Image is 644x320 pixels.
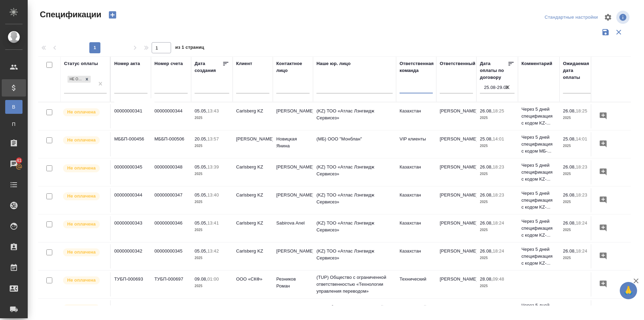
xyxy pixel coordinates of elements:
p: 2025 [480,143,515,149]
td: [PERSON_NAME] [273,104,313,128]
p: Carlsberg KZ [236,248,269,255]
td: [PERSON_NAME] [436,132,476,156]
td: Новицкая Янина [273,132,313,156]
p: Не оплачена [67,277,96,284]
span: П [9,121,19,128]
p: Не оплачена [67,165,96,172]
span: Настроить таблицу [600,9,616,26]
td: [PERSON_NAME] [273,160,313,184]
p: 14:01 [576,136,587,141]
p: 18:24 [493,248,504,254]
p: Carlsberg KZ [236,164,269,171]
div: Не оплачена [68,76,83,83]
p: 13:57 [207,136,219,141]
td: 00000000348 [151,160,191,184]
p: 2025 [480,115,515,121]
p: 05.05, [195,192,207,198]
a: В [5,100,23,114]
p: 01:00 [207,304,219,310]
p: 05.05, [195,108,207,113]
p: Не оплачена [67,193,96,200]
p: Не оплачена [67,221,96,228]
div: Не оплачена [67,75,91,84]
button: 🙏 [620,282,637,299]
p: 2025 [563,171,598,177]
p: 2025 [195,255,229,262]
td: ТУБП-000693 [111,272,151,296]
p: 25.08, [480,304,493,310]
td: ТУБП-000697 [151,272,191,296]
button: Сбросить фильтры [612,26,625,39]
td: (KZ) ТОО «Атлас Лэнгвидж Сервисез» [313,188,396,212]
td: (KZ) ТОО «Атлас Лэнгвидж Сервисез» [313,244,396,268]
p: 05.05, [195,220,207,226]
td: 00000000346 [151,216,191,240]
div: Ответственная команда [400,60,434,74]
td: Технический [396,272,436,296]
p: 25.08, [563,304,576,310]
p: 26.08, [480,108,493,113]
td: (TUP) Общество с ограниченной ответственностью «Технологии управления переводом» [313,271,396,298]
td: 00000000345 [111,160,151,184]
td: [PERSON_NAME] [436,188,476,212]
p: 26.08, [563,108,576,113]
td: 00000000341 [111,104,151,128]
p: Через 5 дней спецификация с кодом KZ-... [521,246,556,267]
p: 18:24 [576,220,587,226]
div: Наше юр. лицо [316,60,351,67]
p: Не оплачена [67,305,96,312]
div: Клиент [236,60,252,67]
td: [PERSON_NAME] [436,216,476,240]
p: 2025 [480,199,515,205]
p: 09:48 [493,276,504,282]
div: Номер акта [114,60,140,67]
td: [PERSON_NAME] [436,160,476,184]
td: [PERSON_NAME] [436,104,476,128]
p: 25.08, [563,136,576,141]
p: Через 5 дней спецификация с кодом KZ-... [521,106,556,127]
p: 2025 [195,171,229,177]
td: Казахстан [396,160,436,184]
p: Carlsberg KZ [236,220,269,227]
p: [PERSON_NAME] [236,136,269,143]
p: 26.08, [563,248,576,254]
p: 13:39 [207,164,219,170]
div: Дата оплаты по договору [480,60,508,81]
p: 2025 [195,227,229,234]
td: 00000000342 [111,244,151,268]
p: 20.05, [195,136,207,141]
p: 18:23 [576,164,587,170]
div: Ответственный [440,60,475,67]
button: Создать [104,9,121,21]
p: 2025 [563,115,598,121]
p: 01:00 [207,276,219,282]
div: split button [543,12,600,23]
p: 26.08, [563,220,576,226]
div: Контактное лицо [276,60,310,74]
p: 25.08, [480,136,493,141]
td: (KZ) ТОО «Атлас Лэнгвидж Сервисез» [313,160,396,184]
p: Через 5 дней спецификация с кодом МБ-... [521,134,556,155]
td: [PERSON_NAME] [273,244,313,268]
p: 26.08, [480,248,493,254]
p: 14:01 [493,136,504,141]
p: 11.06, [195,304,207,310]
td: [PERSON_NAME] [273,188,313,212]
div: Дата создания [195,60,222,74]
td: 00000000345 [151,244,191,268]
p: 28.08, [480,276,493,282]
td: (KZ) ТОО «Атлас Лэнгвидж Сервисез» [313,104,396,128]
span: 🙏 [623,283,634,298]
p: Carlsberg KZ [236,108,269,115]
p: 26.08, [480,164,493,170]
p: 12:50 [576,304,587,310]
td: 00000000347 [151,188,191,212]
p: 13:41 [207,220,219,226]
div: Ожидаемая дата оплаты [563,60,591,81]
p: 09.08, [195,276,207,282]
p: ООО «СКФ» [236,276,269,283]
td: Sabirova Anel [273,216,313,240]
td: Казахстан [396,216,436,240]
a: П [5,117,23,131]
p: 26.08, [480,192,493,198]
